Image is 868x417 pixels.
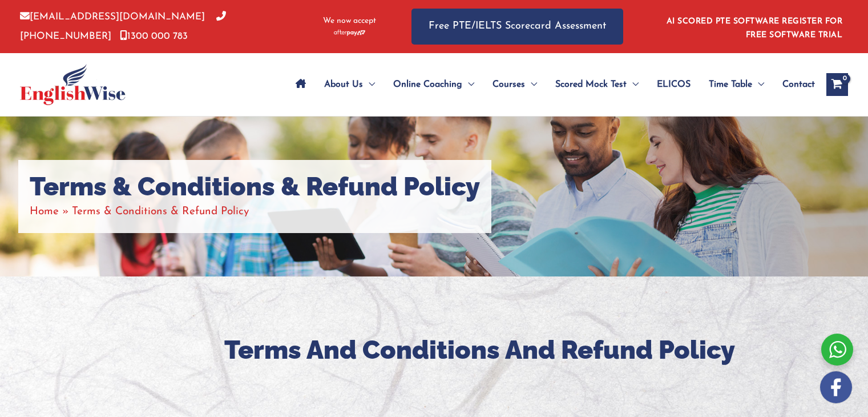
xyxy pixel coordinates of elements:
[20,12,205,22] a: [EMAIL_ADDRESS][DOMAIN_NAME]
[324,65,363,105] span: About Us
[700,65,773,105] a: Time TableMenu Toggle
[286,65,815,105] nav: Site Navigation: Main Menu
[323,15,376,27] span: We now accept
[546,65,648,105] a: Scored Mock TestMenu Toggle
[782,65,815,105] span: Contact
[820,371,852,403] img: white-facebook.png
[384,65,483,105] a: Online CoachingMenu Toggle
[709,65,752,105] span: Time Table
[100,334,860,367] h2: Terms And Conditions And Refund Policy
[752,65,764,105] span: Menu Toggle
[30,171,480,202] h1: Terms & Conditions & Refund Policy
[525,65,537,105] span: Menu Toggle
[773,65,815,105] a: Contact
[20,12,226,41] a: [PHONE_NUMBER]
[120,31,188,41] a: 1300 000 783
[462,65,474,105] span: Menu Toggle
[657,65,691,105] span: ELICOS
[826,73,848,96] a: View Shopping Cart, empty
[648,65,700,105] a: ELICOS
[483,65,546,105] a: CoursesMenu Toggle
[660,8,848,45] aside: Header Widget 1
[411,9,623,45] a: Free PTE/IELTS Scorecard Assessment
[20,64,126,105] img: cropped-ew-logo
[393,65,462,105] span: Online Coaching
[627,65,639,105] span: Menu Toggle
[667,17,843,39] a: AI SCORED PTE SOFTWARE REGISTER FOR FREE SOFTWARE TRIAL
[30,202,480,221] nav: Breadcrumbs
[315,65,384,105] a: About UsMenu Toggle
[30,206,59,217] a: Home
[555,65,627,105] span: Scored Mock Test
[492,65,525,105] span: Courses
[72,206,249,217] span: Terms & Conditions & Refund Policy
[363,65,375,105] span: Menu Toggle
[334,30,365,36] img: Afterpay-Logo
